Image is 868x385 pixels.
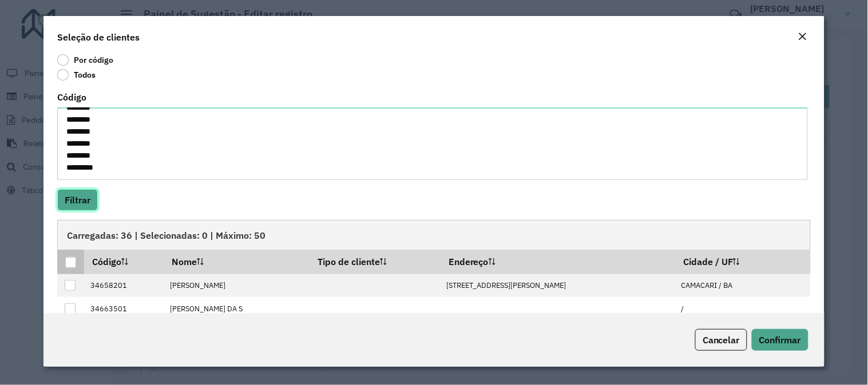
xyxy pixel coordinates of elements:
[441,274,675,298] td: [STREET_ADDRESS][PERSON_NAME]
[57,220,811,250] div: Carregadas: 36 | Selecionadas: 0 | Máximo: 50
[703,334,740,346] span: Cancelar
[759,334,801,346] span: Confirmar
[310,250,441,274] th: Tipo de cliente
[164,274,310,298] td: [PERSON_NAME]
[57,30,140,44] h4: Seleção de clientes
[676,274,811,298] td: CAMACARI / BA
[441,250,675,274] th: Endereço
[795,30,811,45] button: Close
[57,69,96,81] label: Todos
[164,250,310,274] th: Nome
[695,329,747,351] button: Cancelar
[57,54,113,66] label: Por código
[752,329,808,351] button: Confirmar
[676,250,811,274] th: Cidade / UF
[57,90,86,104] label: Código
[84,250,164,274] th: Código
[798,32,807,41] em: Fechar
[84,297,164,320] td: 34663501
[57,189,98,211] button: Filtrar
[164,297,310,320] td: [PERSON_NAME] DA S
[676,297,811,320] td: /
[84,274,164,298] td: 34658201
